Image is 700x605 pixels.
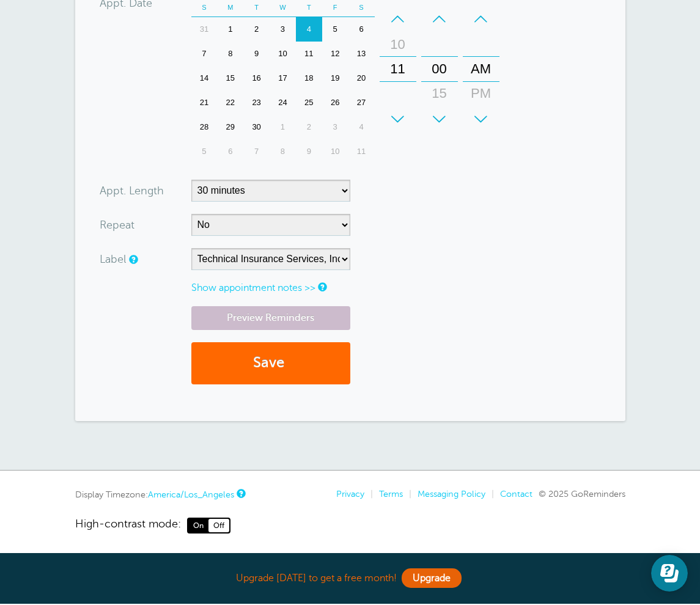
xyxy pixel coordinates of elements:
a: This is the timezone being used to display dates and times to you on this device. Click the timez... [237,491,244,499]
li: | [403,490,411,501]
div: 12 [322,43,348,67]
div: 24 [270,92,296,116]
div: Upgrade [DATE] to get a free month! [75,566,625,593]
div: Saturday, September 6 [348,18,375,43]
div: 7 [243,141,270,165]
div: 17 [270,67,296,92]
a: Messaging Policy [418,490,485,500]
div: PM [466,82,496,107]
div: 18 [296,67,322,92]
div: 3 [322,116,348,141]
div: 11 [296,43,322,67]
div: Minutes [421,8,458,133]
div: 3 [270,18,296,43]
div: 00 [425,58,454,82]
div: 20 [348,67,375,92]
div: 30 [243,116,270,141]
div: Monday, October 6 [217,141,243,165]
div: 7 [191,43,218,67]
div: 31 [191,18,218,43]
span: © 2025 GoReminders [539,490,625,500]
div: 6 [348,18,375,43]
div: 21 [191,92,218,116]
div: 2 [296,116,322,141]
div: Saturday, October 4 [348,116,375,141]
div: Tuesday, September 30 [243,116,270,141]
div: Wednesday, September 24 [270,92,296,116]
div: 11 [383,58,413,82]
div: 8 [217,43,243,67]
div: 10 [270,43,296,67]
div: 15 [425,82,454,107]
div: Thursday, October 2 [296,116,322,141]
div: Friday, September 19 [322,67,348,92]
div: 16 [243,67,270,92]
div: 6 [217,141,243,165]
a: America/Los_Angeles [148,491,234,501]
span: High-contrast mode: [75,519,181,535]
div: Tuesday, September 9 [243,43,270,67]
div: Thursday, September 25 [296,92,322,116]
div: 25 [296,92,322,116]
div: Thursday, October 9 [296,141,322,165]
div: 5 [191,141,218,165]
div: Wednesday, September 10 [270,43,296,67]
div: 13 [348,43,375,67]
div: Sunday, September 21 [191,92,218,116]
div: Display Timezone: [75,490,244,501]
div: 29 [217,116,243,141]
span: Off [208,520,229,533]
a: Contact [500,490,532,500]
div: 22 [217,92,243,116]
div: 23 [243,92,270,116]
a: Show appointment notes >> [191,284,315,295]
div: Wednesday, October 8 [270,141,296,165]
div: 10 [322,141,348,165]
div: Saturday, September 20 [348,67,375,92]
div: Friday, October 3 [322,116,348,141]
div: Saturday, September 13 [348,43,375,67]
div: Friday, September 26 [322,92,348,116]
div: 1 [217,18,243,43]
div: Monday, September 1 [217,18,243,43]
div: Thursday, September 18 [296,67,322,92]
div: Tuesday, September 16 [243,67,270,92]
li: | [485,490,494,501]
div: Saturday, September 27 [348,92,375,116]
label: Label [100,255,126,266]
div: 28 [191,116,218,141]
div: Wednesday, October 1 [270,116,296,141]
div: Friday, September 12 [322,43,348,67]
a: Preview Reminders [191,307,350,331]
div: Sunday, October 5 [191,141,218,165]
div: Hours [380,8,416,133]
div: Sunday, September 28 [191,116,218,141]
div: Sunday, September 14 [191,67,218,92]
div: 1 [270,116,296,141]
div: Wednesday, September 3 [270,18,296,43]
div: 9 [243,43,270,67]
label: Repeat [100,221,134,232]
div: Monday, September 29 [217,116,243,141]
li: | [364,490,373,501]
div: 27 [348,92,375,116]
a: Notes are for internal use only, and are not visible to your clients. [318,284,325,292]
div: Monday, September 15 [217,67,243,92]
div: 11 [348,141,375,165]
div: 8 [270,141,296,165]
div: Wednesday, September 17 [270,67,296,92]
a: You can create custom labels to tag appointments. Labels are for internal use only, and are not v... [129,257,136,265]
div: Monday, September 8 [217,43,243,67]
button: Save [191,343,350,386]
div: 14 [191,67,218,92]
div: 19 [322,67,348,92]
iframe: Resource center [651,556,688,593]
a: Privacy [336,490,364,500]
div: Thursday, September 11 [296,43,322,67]
div: 30 [425,107,454,131]
div: Tuesday, October 7 [243,141,270,165]
div: Thursday, September 4 [296,18,322,43]
div: 4 [296,18,322,43]
div: 5 [322,18,348,43]
div: Tuesday, September 2 [243,18,270,43]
